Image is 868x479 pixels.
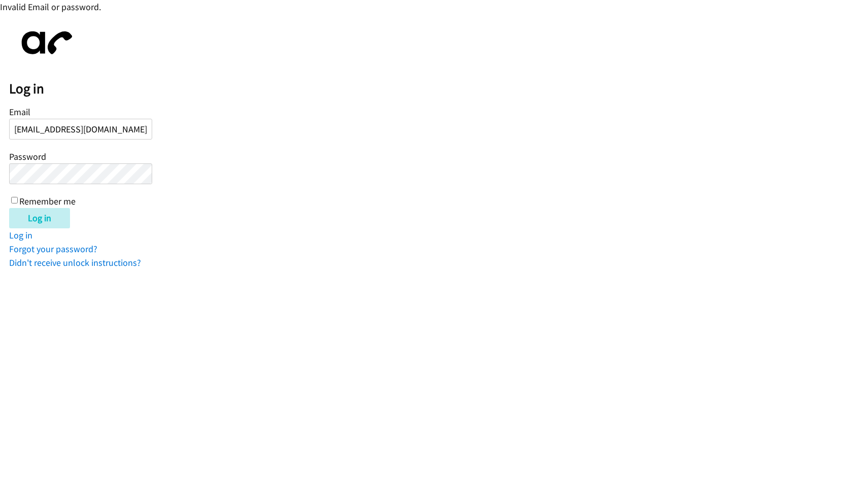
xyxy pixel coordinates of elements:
h2: Log in [9,80,868,97]
input: Log in [9,208,70,228]
label: Email [9,106,30,118]
label: Password [9,151,46,162]
a: Log in [9,229,32,241]
label: Remember me [19,195,76,207]
a: Didn't receive unlock instructions? [9,257,141,268]
img: aphone-8a226864a2ddd6a5e75d1ebefc011f4aa8f32683c2d82f3fb0802fe031f96514.svg [9,23,80,63]
a: Forgot your password? [9,243,97,255]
